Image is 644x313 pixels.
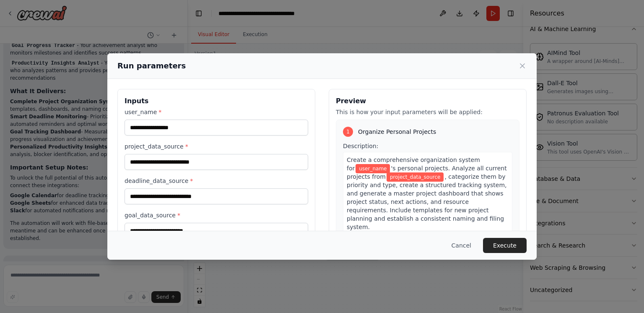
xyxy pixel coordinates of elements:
span: Variable: project_data_source [387,172,444,182]
label: goal_data_source [125,211,308,219]
button: Execute [483,238,527,253]
span: Variable: user_name [356,164,390,173]
label: user_name [125,108,308,116]
h2: Run parameters [117,60,186,72]
label: project_data_source [125,142,308,151]
label: deadline_data_source [125,177,308,185]
span: Organize Personal Projects [358,128,436,136]
h3: Inputs [125,96,308,106]
p: This is how your input parameters will be applied: [336,108,519,116]
span: Create a comprehensive organization system for [347,156,480,172]
h3: Preview [336,96,519,106]
button: Cancel [445,238,478,253]
span: Description: [343,143,378,149]
span: 's personal projects. Analyze all current projects from [347,165,507,180]
div: 1 [343,127,353,137]
span: , categorize them by priority and type, create a structured tracking system, and generate a maste... [347,173,507,230]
